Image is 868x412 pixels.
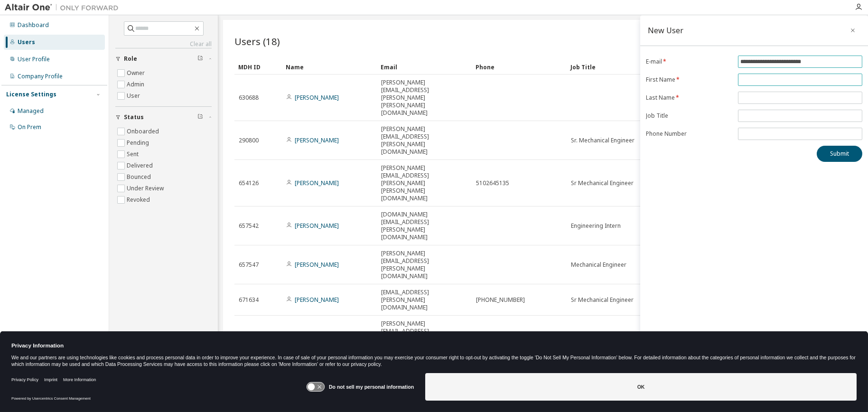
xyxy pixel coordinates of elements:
[239,94,259,102] span: 630688
[646,58,732,66] label: E-mail
[234,35,280,48] span: Users (18)
[197,113,203,121] span: Clear filter
[476,179,509,187] span: 5102645135
[5,3,123,12] img: Altair One
[295,261,339,269] a: [PERSON_NAME]
[127,79,146,90] label: Admin
[239,222,259,230] span: 657542
[571,137,635,144] span: Sr. Mechanical Engineer
[124,113,144,121] span: Status
[571,179,634,187] span: Sr Mechanical Engineer
[295,94,339,102] a: [PERSON_NAME]
[295,296,339,304] a: [PERSON_NAME]
[6,91,56,98] div: License Settings
[18,107,44,115] div: Managed
[381,211,467,241] span: [DOMAIN_NAME][EMAIL_ADDRESS][PERSON_NAME][DOMAIN_NAME]
[381,320,467,358] span: [PERSON_NAME][EMAIL_ADDRESS][PERSON_NAME][PERSON_NAME][DOMAIN_NAME]
[381,289,467,311] span: [EMAIL_ADDRESS][PERSON_NAME][DOMAIN_NAME]
[18,56,50,63] div: User Profile
[115,40,212,48] a: Clear all
[18,38,35,46] div: Users
[239,179,259,187] span: 654126
[124,55,137,63] span: Role
[571,261,626,269] span: Mechanical Engineer
[239,137,259,144] span: 290800
[817,146,862,162] button: Submit
[476,296,525,304] span: [PHONE_NUMBER]
[571,222,621,230] span: Engineering Intern
[127,149,140,160] label: Sent
[381,164,467,202] span: [PERSON_NAME][EMAIL_ADDRESS][PERSON_NAME][PERSON_NAME][DOMAIN_NAME]
[115,107,212,128] button: Status
[127,67,147,79] label: Owner
[381,125,467,156] span: [PERSON_NAME][EMAIL_ADDRESS][PERSON_NAME][DOMAIN_NAME]
[18,21,49,29] div: Dashboard
[127,194,152,206] label: Revoked
[295,222,339,230] a: [PERSON_NAME]
[239,296,259,304] span: 671634
[476,59,563,75] div: Phone
[127,160,155,171] label: Delivered
[381,79,467,117] span: [PERSON_NAME][EMAIL_ADDRESS][PERSON_NAME][PERSON_NAME][DOMAIN_NAME]
[127,183,166,194] label: Under Review
[18,73,63,80] div: Company Profile
[197,55,203,63] span: Clear filter
[286,59,373,75] div: Name
[646,76,732,84] label: First Name
[295,179,339,187] a: [PERSON_NAME]
[127,126,161,137] label: Onboarded
[238,59,278,75] div: MDH ID
[571,296,634,304] span: Sr Mechanical Engineer
[570,59,658,75] div: Job Title
[239,261,259,269] span: 657547
[18,123,41,131] div: On Prem
[127,171,153,183] label: Bounced
[127,90,142,102] label: User
[381,250,467,280] span: [PERSON_NAME][EMAIL_ADDRESS][PERSON_NAME][DOMAIN_NAME]
[127,137,151,149] label: Pending
[646,130,732,138] label: Phone Number
[381,59,468,75] div: Email
[646,112,732,120] label: Job Title
[295,136,339,144] a: [PERSON_NAME]
[648,27,683,34] div: New User
[646,94,732,102] label: Last Name
[115,48,212,69] button: Role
